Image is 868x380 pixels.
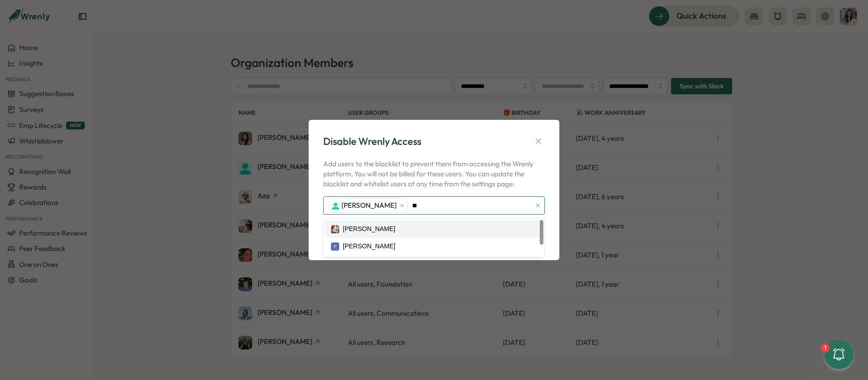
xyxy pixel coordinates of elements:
div: Disable Wrenly Access [323,134,421,149]
button: 1 [824,340,853,369]
div: 1 [821,344,830,353]
div: [PERSON_NAME] [343,241,395,252]
img: Anthony Fine [331,201,340,210]
p: Add users to the blacklist to prevent them from accessing the Wrenly platform. You will not be bi... [323,159,545,189]
div: [PERSON_NAME] [343,224,395,234]
span: [PERSON_NAME] [341,200,397,211]
img: Paul Laisne [331,242,339,251]
img: Olivier Pietquin [331,225,339,233]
